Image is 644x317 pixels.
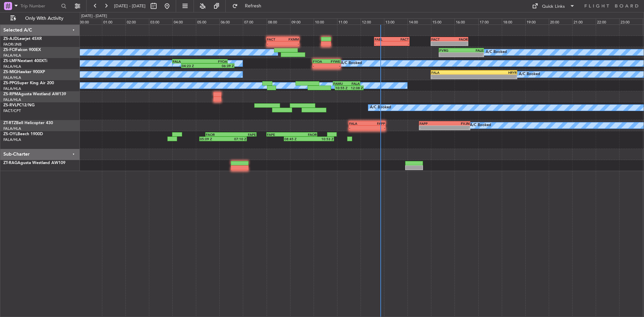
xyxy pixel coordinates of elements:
[3,86,21,91] a: FALA/HLA
[3,121,53,125] a: ZT-RTZBell Helicopter 430
[283,42,299,46] div: -
[3,121,16,125] span: ZT-RTZ
[3,37,42,41] a: ZS-AJDLearjet 45XR
[392,37,409,41] div: FACT
[149,18,172,24] div: 03:00
[102,18,125,24] div: 01:00
[478,18,502,24] div: 17:00
[200,59,227,63] div: FYOA
[384,18,408,24] div: 13:00
[439,48,461,52] div: FVRG
[206,133,231,137] div: FAOR
[431,42,449,46] div: -
[309,137,333,141] div: 10:53 Z
[3,92,66,96] a: ZS-RPMAgusta Westland AW139
[375,37,392,41] div: FABL
[267,133,292,137] div: FAPE
[619,18,643,24] div: 23:00
[267,42,283,46] div: -
[3,48,15,52] span: ZS-FCI
[3,92,18,96] span: ZS-RPM
[461,53,483,57] div: -
[243,18,266,24] div: 07:00
[229,1,269,11] button: Refresh
[474,70,517,74] div: HRYR
[292,133,317,137] div: FAOR
[431,37,449,41] div: FACT
[367,126,385,130] div: -
[290,18,314,24] div: 09:00
[431,75,474,79] div: -
[439,53,461,57] div: -
[392,42,409,46] div: -
[341,58,362,68] div: A/C Booked
[200,137,223,141] div: 05:09 Z
[572,18,596,24] div: 21:00
[3,42,21,47] a: FAOR/JNB
[549,18,572,24] div: 20:00
[3,59,17,63] span: ZS-LMF
[314,18,337,24] div: 10:00
[461,48,483,52] div: FALE
[470,120,491,130] div: A/C Booked
[3,132,43,136] a: ZS-OYLBeech 1900D
[182,64,208,68] div: 04:23 Z
[114,3,146,9] span: [DATE] - [DATE]
[173,59,200,63] div: FALA
[335,86,349,90] div: 10:55 Z
[375,42,392,46] div: -
[525,18,549,24] div: 19:00
[3,161,65,165] a: ZT-RAGAgusta Westland AW109
[349,121,367,125] div: FALA
[420,121,444,125] div: FAPP
[337,18,361,24] div: 11:00
[486,47,507,57] div: A/C Booked
[444,126,469,130] div: -
[519,69,540,80] div: A/C Booked
[454,18,478,24] div: 16:00
[367,121,385,125] div: FAPP
[3,132,17,136] span: ZS-OYL
[361,18,384,24] div: 12:00
[408,18,431,24] div: 14:00
[3,137,21,142] a: FALA/HLA
[3,103,17,107] span: ZS-RVL
[3,59,47,63] a: ZS-LMFNextant 400XTi
[431,70,474,74] div: FALA
[3,126,21,131] a: FALA/HLA
[333,82,346,86] div: FAMU
[346,82,360,86] div: FALA
[431,18,454,24] div: 15:00
[20,1,59,11] input: Trip Number
[3,70,17,74] span: ZS-MIG
[267,37,283,41] div: FACT
[3,97,21,102] a: FALA/HLA
[231,133,256,137] div: FAPE
[596,18,619,24] div: 22:00
[7,13,73,24] button: Only With Activity
[474,75,517,79] div: -
[3,37,17,41] span: ZS-AJD
[370,103,391,113] div: A/C Booked
[3,103,35,107] a: ZS-RVLPC12/NG
[17,16,71,21] span: Only With Activity
[449,37,468,41] div: FAOR
[239,4,267,8] span: Refresh
[3,161,17,165] span: ZT-RAG
[3,81,17,85] span: ZS-PPG
[3,81,54,85] a: ZS-PPGSuper King Air 200
[3,48,41,52] a: ZS-FCIFalcon 900EX
[3,70,45,74] a: ZS-MIGHawker 900XP
[349,86,363,90] div: 12:08 Z
[267,18,290,24] div: 08:00
[420,126,444,130] div: -
[172,18,196,24] div: 04:00
[208,64,234,68] div: 06:39 Z
[196,18,219,24] div: 05:00
[125,18,149,24] div: 02:00
[542,3,565,10] div: Quick Links
[284,137,309,141] div: 08:45 Z
[313,64,326,68] div: -
[444,121,469,125] div: FVJN
[3,64,21,69] a: FALA/HLA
